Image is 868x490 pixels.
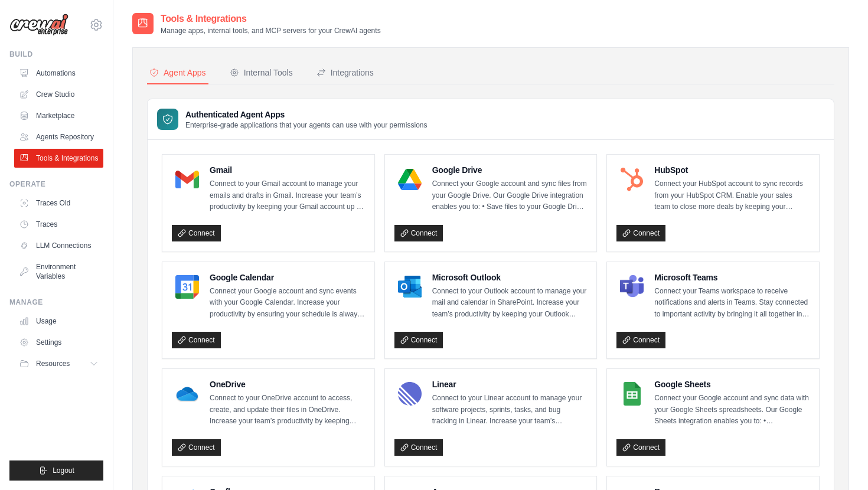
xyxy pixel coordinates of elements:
a: Connect [394,439,443,456]
div: Internal Tools [230,67,293,79]
h4: Microsoft Outlook [432,272,588,283]
img: Linear Logo [398,382,422,406]
a: Traces Old [14,194,103,213]
p: Connect your Google account and sync files from your Google Drive. Our Google Drive integration e... [432,178,588,213]
p: Connect to your OneDrive account to access, create, and update their files in OneDrive. Increase ... [210,393,365,427]
a: Connect [616,439,665,456]
h4: Gmail [210,164,365,176]
p: Connect your Google account and sync data with your Google Sheets spreadsheets. Our Google Sheets... [654,393,810,427]
a: Connect [172,225,221,241]
a: Traces [14,215,103,234]
p: Connect to your Gmail account to manage your emails and drafts in Gmail. Increase your team’s pro... [210,178,365,213]
a: Connect [616,332,665,348]
h4: Google Drive [432,164,588,176]
button: Internal Tools [227,62,295,84]
div: Operate [9,179,103,189]
div: Manage [9,298,103,307]
h4: HubSpot [654,164,810,176]
img: Google Drive Logo [398,168,422,191]
p: Connect your HubSpot account to sync records from your HubSpot CRM. Enable your sales team to clo... [654,178,810,213]
button: Integrations [314,62,376,84]
a: LLM Connections [14,236,103,255]
img: HubSpot Logo [620,168,644,191]
div: Agent Apps [149,67,206,79]
h3: Authenticated Agent Apps [185,109,428,120]
a: Marketplace [14,106,103,125]
p: Manage apps, internal tools, and MCP servers for your CrewAI agents [161,26,381,35]
p: Connect your Google account and sync events with your Google Calendar. Increase your productivity... [210,286,365,321]
p: Connect to your Linear account to manage your software projects, sprints, tasks, and bug tracking... [432,393,588,427]
img: Microsoft Teams Logo [620,275,644,299]
a: Connect [172,439,221,456]
a: Crew Studio [14,85,103,104]
img: Google Sheets Logo [620,382,644,406]
a: Settings [14,333,103,352]
a: Connect [394,332,443,348]
button: Resources [14,354,103,373]
p: Connect your Teams workspace to receive notifications and alerts in Teams. Stay connected to impo... [654,286,810,321]
img: Microsoft Outlook Logo [398,275,422,299]
p: Connect to your Outlook account to manage your mail and calendar in SharePoint. Increase your tea... [432,286,588,321]
p: Enterprise-grade applications that your agents can use with your permissions [185,120,428,130]
a: Connect [616,225,665,241]
a: Connect [394,225,443,241]
button: Logout [9,460,103,481]
img: Logo [9,14,68,36]
img: OneDrive Logo [175,382,199,406]
span: Logout [53,466,74,475]
h4: Google Calendar [210,272,365,283]
div: Build [9,50,103,59]
a: Environment Variables [14,257,103,286]
h2: Tools & Integrations [161,12,381,26]
a: Automations [14,64,103,83]
h4: OneDrive [210,378,365,390]
button: Agent Apps [147,62,208,84]
a: Agents Repository [14,128,103,146]
img: Gmail Logo [175,168,199,191]
h4: Linear [432,378,588,390]
h4: Google Sheets [654,378,810,390]
a: Tools & Integrations [14,149,103,168]
div: Integrations [316,67,374,79]
span: Resources [36,359,70,368]
a: Connect [172,332,221,348]
h4: Microsoft Teams [654,272,810,283]
a: Usage [14,312,103,331]
img: Google Calendar Logo [175,275,199,299]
